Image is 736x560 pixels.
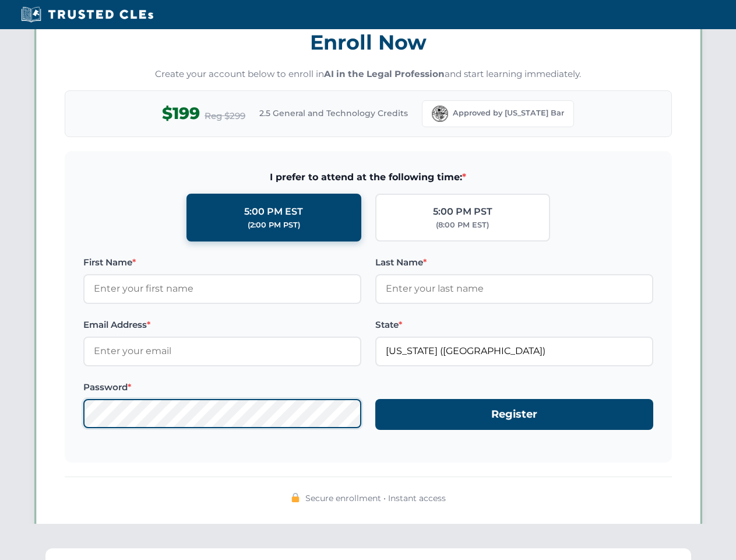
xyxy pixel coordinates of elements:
[65,68,672,81] p: Create your account below to enroll in and start learning immediately.
[375,274,653,303] input: Enter your last name
[433,204,492,219] div: 5:00 PM PST
[324,68,445,79] strong: AI in the Legal Profession
[305,492,446,505] span: Secure enrollment • Instant access
[83,318,361,332] label: Email Address
[291,493,300,502] img: 🔒
[65,24,672,61] h3: Enroll Now
[375,318,653,332] label: State
[17,6,157,23] img: Trusted CLEs
[375,337,653,366] input: Florida (FL)
[83,337,361,366] input: Enter your email
[205,109,245,123] span: Reg $299
[244,204,303,219] div: 5:00 PM EST
[375,399,653,430] button: Register
[162,100,200,127] span: $199
[83,274,361,303] input: Enter your first name
[83,380,361,394] label: Password
[432,106,448,122] img: Florida Bar
[453,107,564,119] span: Approved by [US_STATE] Bar
[436,219,489,231] div: (8:00 PM EST)
[375,256,653,269] label: Last Name
[83,256,361,269] label: First Name
[248,219,300,231] div: (2:00 PM PST)
[259,107,408,120] span: 2.5 General and Technology Credits
[83,170,653,185] span: I prefer to attend at the following time:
